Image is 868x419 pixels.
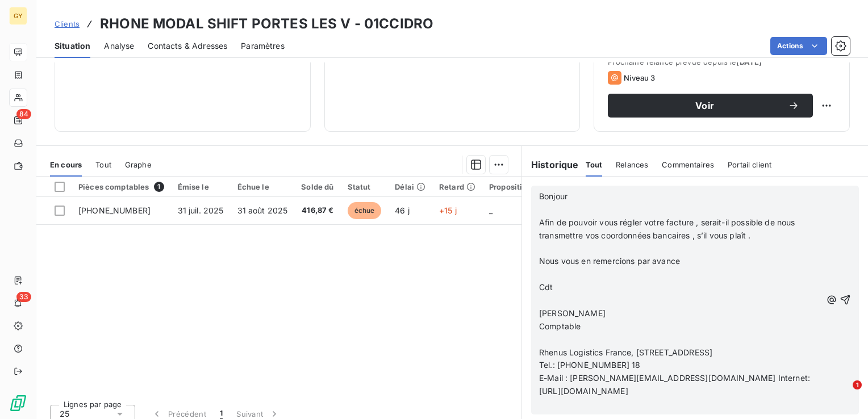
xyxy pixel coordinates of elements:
div: Pièces comptables [78,182,164,192]
span: 31 août 2025 [237,206,288,215]
span: Tel.: [PHONE_NUMBER] 18 [539,360,640,370]
span: Nous vous en remercions par avance [539,256,680,266]
span: Portail client [728,160,771,169]
span: Tout [95,160,111,169]
span: 33 [16,292,31,302]
img: Logo LeanPay [9,394,27,412]
span: Comptable [539,321,581,331]
a: Clients [55,18,80,30]
div: Statut [348,182,382,191]
span: 1 [853,380,862,389]
span: Graphe [125,160,152,169]
span: échue [348,202,382,219]
div: Émise le [178,182,224,191]
span: 84 [16,109,31,119]
span: 46 j [395,206,410,215]
span: [PHONE_NUMBER] [78,206,151,215]
span: [PERSON_NAME] [539,308,606,318]
span: 416,87 € [301,205,333,216]
iframe: Intercom live chat [829,380,857,408]
h6: Historique [522,158,579,171]
span: E-Mail : [PERSON_NAME][EMAIL_ADDRESS][DOMAIN_NAME] Internet: [URL][DOMAIN_NAME] [539,373,812,396]
span: Commentaires [662,160,714,169]
span: Cdt [539,282,553,292]
span: Clients [55,19,80,28]
span: +15 j [439,206,457,215]
span: Tout [586,160,603,169]
span: Situation [55,40,90,52]
span: Bonjour [539,191,567,201]
div: Délai [395,182,425,191]
span: Afin de pouvoir vous régler votre facture , serait-il possible de nous transmettre vos coordonnée... [539,217,798,240]
div: Échue le [237,182,288,191]
div: Solde dû [301,182,333,191]
span: _ [489,206,493,215]
span: Analyse [104,40,134,52]
button: Voir [608,94,813,118]
span: Rhenus Logistics France, [STREET_ADDRESS] [539,347,712,357]
span: En cours [50,160,82,169]
span: Paramètres [241,40,285,52]
div: GY [9,7,27,25]
div: Retard [439,182,475,191]
span: 31 juil. 2025 [178,206,224,215]
h3: RHONE MODAL SHIFT PORTES LES V - 01CCIDRO [100,14,433,34]
div: Proposition prelevement [489,182,581,191]
span: Relances [616,160,648,169]
span: 1 [154,182,164,192]
span: Voir [621,101,788,110]
span: Contacts & Adresses [148,40,227,52]
span: Niveau 3 [624,73,655,82]
button: Actions [770,37,827,55]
